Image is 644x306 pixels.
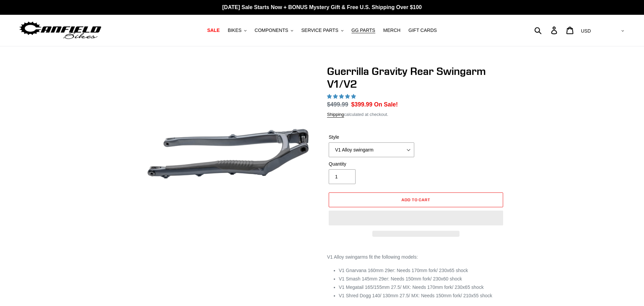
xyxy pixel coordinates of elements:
[204,26,223,35] a: SALE
[141,66,316,242] img: Guerrilla Gravity Rear Swingarm V1/V2
[380,26,404,35] a: MERCH
[339,292,505,299] li: V1 Shred Dogg 140/ 130mm 27.5/ MX: Needs 150mm fork/ 210x55 shock
[251,26,297,35] button: COMPONENTS
[383,28,400,33] span: MERCH
[327,94,357,99] span: 5.00 stars
[401,197,431,202] span: Add to cart
[228,28,241,33] span: BIKES
[339,267,505,274] li: V1 Gnarvana 160mm 29er: Needs 170mm fork/ 230x65 shock
[329,192,503,207] button: Add to cart
[538,23,555,38] input: Search
[301,28,338,33] span: SERVICE PARTS
[207,28,220,33] span: SALE
[351,101,372,108] span: $399.99
[255,28,288,33] span: COMPONENTS
[339,275,505,282] li: V1 Smash 145mm 29er: Needs 150mm fork/ 230x60 shock
[329,161,414,168] label: Quantity
[298,26,346,35] button: SERVICE PARTS
[348,26,379,35] a: GG PARTS
[327,254,505,261] p: V1 Alloy swingarms fit the following models:
[409,28,437,33] span: GIFT CARDS
[329,134,414,141] label: Style
[224,26,250,35] button: BIKES
[327,65,505,91] h1: Guerrilla Gravity Rear Swingarm V1/V2
[374,100,398,109] span: On Sale!
[327,101,348,108] s: $499.99
[327,111,505,118] div: calculated at checkout.
[352,28,375,33] span: GG PARTS
[339,284,505,291] li: V1 Megatail 165/155mm 27.5/ MX: Needs 170mm fork/ 230x65 shock
[405,26,440,35] a: GIFT CARDS
[327,112,344,118] a: Shipping
[18,20,102,41] img: Canfield Bikes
